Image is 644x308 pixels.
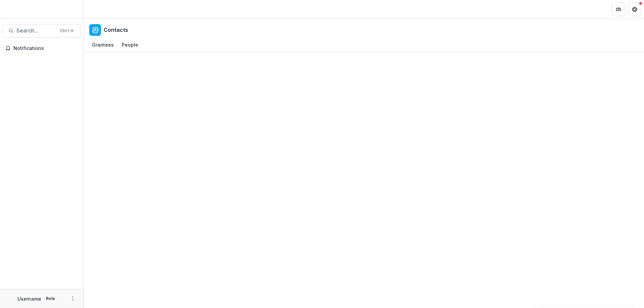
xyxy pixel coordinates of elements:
[3,24,81,38] button: Search...
[17,295,41,302] p: Username
[89,40,116,50] div: Grantees
[44,296,57,302] p: Role
[16,27,56,34] span: Search...
[59,27,75,35] div: Ctrl + K
[119,39,141,52] a: People
[119,40,141,50] div: People
[612,3,625,16] button: Partners
[3,43,81,54] button: Notifications
[89,39,116,52] a: Grantees
[13,46,78,51] span: Notifications
[104,27,128,33] h2: Contacts
[628,3,641,16] button: Get Help
[69,295,77,303] button: More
